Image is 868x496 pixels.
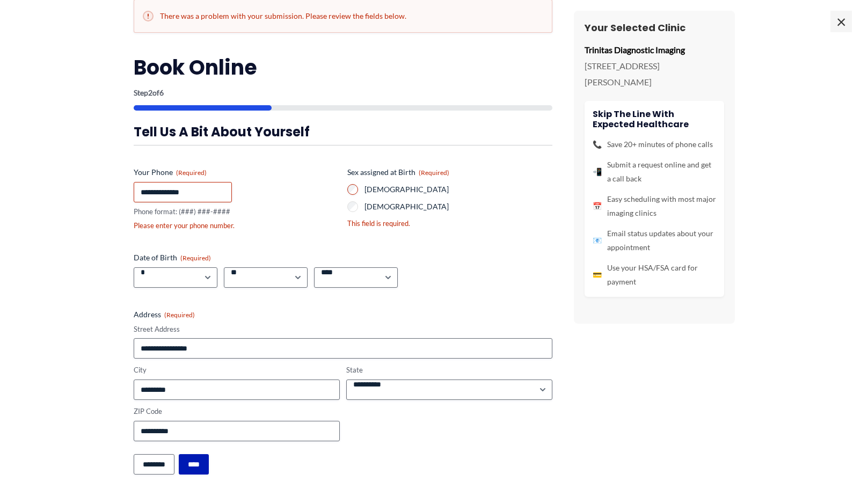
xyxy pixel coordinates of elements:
label: State [346,365,552,375]
h3: Tell us a bit about yourself [134,123,552,140]
span: 6 [159,88,164,97]
h2: Book Online [134,54,552,81]
span: 2 [148,88,152,97]
label: [DEMOGRAPHIC_DATA] [364,184,552,195]
label: [DEMOGRAPHIC_DATA] [364,201,552,212]
p: [STREET_ADDRESS][PERSON_NAME] [585,58,724,90]
label: City [134,365,340,375]
li: Email status updates about your appointment [593,227,716,254]
h3: Your Selected Clinic [585,21,724,34]
h2: There was a problem with your submission. Please review the fields below. [143,11,543,21]
span: 📞 [593,137,602,151]
li: Save 20+ minutes of phone calls [593,137,716,151]
span: 💳 [593,268,602,282]
label: ZIP Code [134,406,340,417]
li: Easy scheduling with most major imaging clinics [593,192,716,220]
span: (Required) [164,311,195,319]
li: Use your HSA/FSA card for payment [593,261,716,289]
div: This field is required. [347,218,552,229]
span: 📲 [593,165,602,179]
p: Trinitas Diagnostic Imaging [585,42,724,58]
div: Phone format: (###) ###-#### [134,207,339,217]
h4: Skip the line with Expected Healthcare [593,109,716,129]
label: Your Phone [134,167,339,178]
li: Submit a request online and get a call back [593,158,716,186]
legend: Sex assigned at Birth [347,167,449,178]
label: Street Address [134,324,552,334]
div: Please enter your phone number. [134,221,339,231]
p: Step of [134,89,552,97]
span: (Required) [419,169,449,177]
span: 📅 [593,199,602,213]
legend: Date of Birth [134,252,211,263]
span: × [830,11,852,32]
span: 📧 [593,234,602,247]
span: (Required) [180,254,211,262]
span: (Required) [176,169,207,177]
legend: Address [134,309,195,320]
